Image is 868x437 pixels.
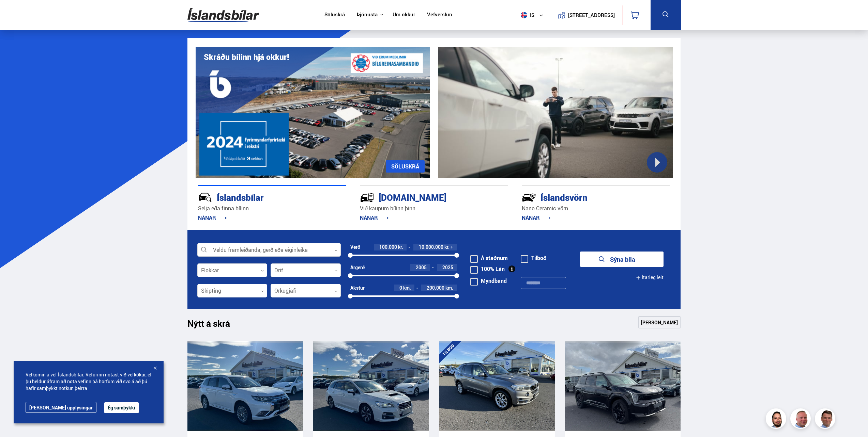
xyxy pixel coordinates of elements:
[198,205,346,212] p: Selja eða finna bílinn
[399,285,402,291] span: 0
[767,409,787,430] img: nhp88E3Fdnt1Opn2.png
[470,266,505,272] label: 100% Lán
[26,371,152,392] span: Velkomin á vef Íslandsbílar. Vefurinn notast við vefkökur, ef þú heldur áfram að nota vefinn þá h...
[360,191,484,203] div: [DOMAIN_NAME]
[522,191,646,203] div: Íslandsvörn
[451,244,453,250] span: +
[379,244,397,250] span: 100.000
[393,12,415,19] a: Um okkur
[26,402,96,413] a: [PERSON_NAME] upplýsingar
[196,47,430,178] img: eKx6w-_Home_640_.png
[360,190,374,205] img: tr5P-W3DuiFaO7aO.svg
[427,12,452,19] a: Vefverslun
[552,5,619,25] a: [STREET_ADDRESS]
[350,265,365,270] div: Árgerð
[816,409,836,430] img: FbJEzSuNWCJXmdc-.webp
[518,5,549,25] button: is
[470,278,507,284] label: Myndband
[360,214,389,222] a: NÁNAR
[403,285,411,291] span: km.
[445,285,453,291] span: km.
[791,409,812,430] img: siFngHWaQ9KaOqBr.png
[198,191,322,203] div: Íslandsbílar
[636,270,664,285] button: Ítarleg leit
[187,4,259,26] img: G0Ugv5HjCgRt.svg
[324,12,345,19] a: Söluskrá
[357,12,378,18] button: Þjónusta
[470,255,508,261] label: Á staðnum
[522,205,670,212] p: Nano Ceramic vörn
[204,52,289,62] h1: Skráðu bílinn hjá okkur!
[522,190,536,205] img: -Svtn6bYgwAsiwNX.svg
[444,244,450,250] span: kr.
[638,316,681,328] a: [PERSON_NAME]
[571,12,612,18] button: [STREET_ADDRESS]
[580,252,664,267] button: Sýna bíla
[522,214,551,222] a: NÁNAR
[416,264,427,271] span: 2005
[427,285,444,291] span: 200.000
[104,402,139,413] button: Ég samþykki
[419,244,443,250] span: 10.000.000
[198,214,227,222] a: NÁNAR
[386,160,425,173] a: SÖLUSKRÁ
[521,255,547,261] label: Tilboð
[360,205,508,212] p: Við kaupum bílinn þinn
[350,244,360,250] div: Verð
[198,190,212,205] img: JRvxyua_JYH6wB4c.svg
[187,318,242,333] h1: Nýtt á skrá
[350,285,365,291] div: Akstur
[518,12,535,18] span: is
[521,12,527,18] img: svg+xml;base64,PHN2ZyB4bWxucz0iaHR0cDovL3d3dy53My5vcmcvMjAwMC9zdmciIHdpZHRoPSI1MTIiIGhlaWdodD0iNT...
[442,264,453,271] span: 2025
[398,244,403,250] span: kr.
